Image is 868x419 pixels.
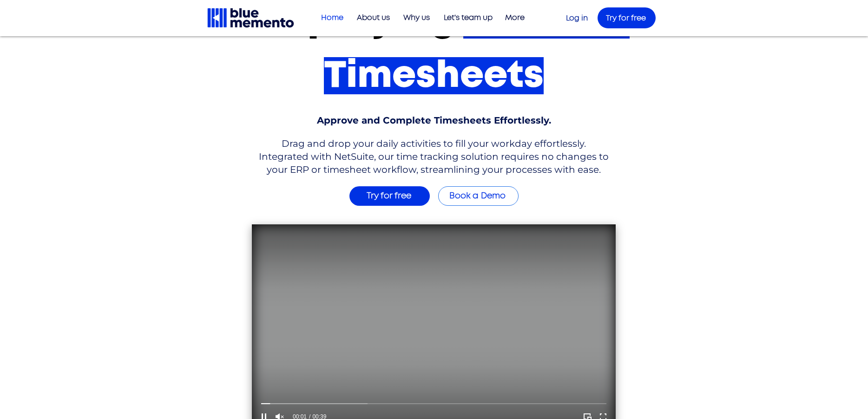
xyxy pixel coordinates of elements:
[367,192,411,200] span: Try for free
[434,10,497,26] a: Let's team up
[313,10,348,26] a: Home
[439,10,497,26] p: Let's team up
[348,10,395,26] a: About us
[206,7,295,29] img: Blue Memento black logo
[313,10,529,26] nav: Site
[352,10,395,26] p: About us
[399,10,434,26] p: Why us
[598,7,656,28] a: Try for free
[395,10,434,26] a: Why us
[316,10,348,26] p: Home
[317,115,551,126] span: Approve and Complete Timesheets Effortlessly.
[259,138,609,175] span: Drag and drop your daily activities to fill your workday effortlessly. Integrated with NetSuite, ...
[438,186,519,206] a: Book a Demo
[449,192,506,200] span: Book a Demo
[349,186,430,206] a: Try for free
[500,10,529,26] p: More
[566,14,588,22] a: Log in
[606,14,646,22] span: Try for free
